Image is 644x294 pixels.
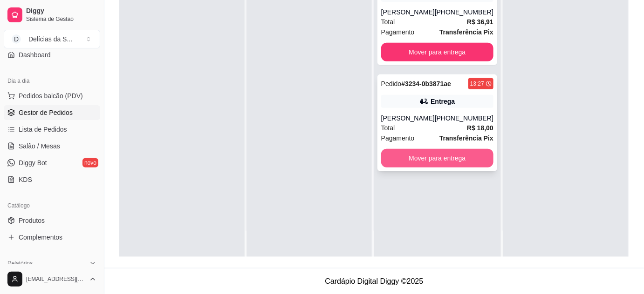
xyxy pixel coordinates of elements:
div: [PERSON_NAME] [381,114,435,123]
a: Complementos [4,230,100,245]
strong: Transferência Pix [439,134,493,142]
div: [PHONE_NUMBER] [435,7,493,17]
span: Salão / Mesas [19,141,60,151]
span: Pedidos balcão (PDV) [19,91,83,100]
span: [EMAIL_ADDRESS][DOMAIN_NAME] [26,275,85,283]
a: DiggySistema de Gestão [4,4,100,26]
button: [EMAIL_ADDRESS][DOMAIN_NAME] [4,268,100,290]
span: Relatórios [7,260,33,267]
a: Lista de Pedidos [4,122,100,137]
strong: Transferência Pix [439,28,493,36]
span: Gestor de Pedidos [19,108,73,117]
button: Mover para entrega [381,149,493,167]
div: [PHONE_NUMBER] [435,114,493,123]
a: Diggy Botnovo [4,155,100,170]
span: Diggy [26,7,96,15]
strong: # 3234-0b3871ae [401,80,451,87]
span: Lista de Pedidos [19,125,67,134]
div: Entrega [431,97,455,106]
span: Total [381,123,395,133]
span: Produtos [19,216,45,225]
a: Dashboard [4,47,100,62]
button: Mover para entrega [381,43,493,61]
span: Sistema de Gestão [26,15,96,23]
button: Select a team [4,30,100,48]
a: Salão / Mesas [4,139,100,154]
div: 13:27 [470,80,484,87]
div: [PERSON_NAME] [381,7,435,17]
span: KDS [19,175,32,184]
a: Gestor de Pedidos [4,105,100,120]
span: Pagamento [381,133,415,143]
strong: R$ 18,00 [467,124,493,132]
a: Produtos [4,213,100,228]
span: Complementos [19,233,62,242]
div: Catálogo [4,198,100,213]
button: Pedidos balcão (PDV) [4,88,100,103]
span: Pagamento [381,27,415,37]
span: Total [381,17,395,27]
span: Dashboard [19,50,51,60]
div: Delícias da S ... [28,34,72,44]
a: KDS [4,172,100,187]
span: Diggy Bot [19,158,47,167]
strong: R$ 36,91 [467,18,493,26]
span: Pedido [381,80,402,87]
span: D [12,34,21,44]
div: Dia a dia [4,73,100,88]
